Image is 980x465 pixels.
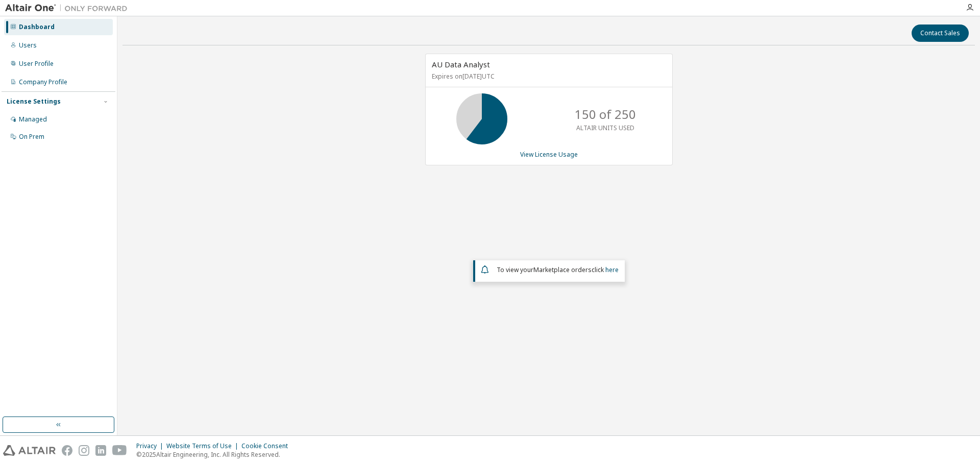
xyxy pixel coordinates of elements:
div: User Profile [19,60,54,68]
p: 150 of 250 [575,106,636,123]
button: Contact Sales [912,25,969,42]
div: Website Terms of Use [166,442,241,450]
div: Managed [19,115,47,124]
img: instagram.svg [79,445,89,456]
span: AU Data Analyst [432,59,490,69]
span: To view your click [497,265,619,274]
div: Users [19,41,37,50]
div: Privacy [136,442,166,450]
img: youtube.svg [112,445,127,456]
a: View License Usage [520,150,578,159]
div: License Settings [7,97,61,106]
p: © 2025 Altair Engineering, Inc. All Rights Reserved. [136,450,294,459]
div: On Prem [19,133,44,141]
div: Cookie Consent [241,442,294,450]
a: here [605,265,619,274]
div: Dashboard [19,23,55,31]
p: Expires on [DATE] UTC [432,72,664,81]
p: ALTAIR UNITS USED [576,124,634,132]
img: linkedin.svg [95,445,106,456]
img: altair_logo.svg [3,445,56,456]
img: Altair One [5,3,133,13]
div: Company Profile [19,78,67,86]
img: facebook.svg [62,445,72,456]
em: Marketplace orders [533,265,592,274]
